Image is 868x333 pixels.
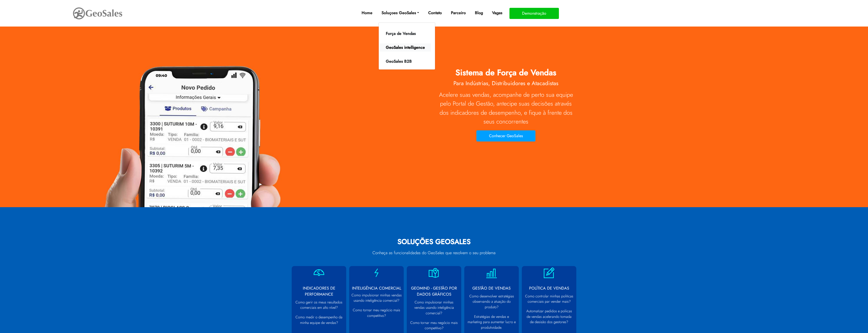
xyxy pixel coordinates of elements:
[352,285,401,291] strong: INTELIGÊNCIA COMERCIAL
[351,293,402,303] p: Como impulsionar minhas vendas usando inteligência comercial?
[380,57,431,65] a: GeoSales B2B
[467,294,516,310] p: Como desenvolver estratégias observando a atuação do produto?
[294,237,574,249] h2: SOLUÇÕES GEOSALES
[438,90,574,126] p: Acelere suas vendas, acompanhe de perto sua equipe pelo Portal de Gestão, antecipe suas decisões ...
[409,300,459,316] p: Como impulsionar minhas vendas usando inteligência comercial?
[509,8,559,19] button: Demonstração
[473,8,485,18] a: Blog
[409,320,459,331] p: Como tornar meu negócio mais competitivo?
[294,250,574,256] p: Conheça as funcionalidades do GeoSales que resolvem o seu problema
[294,315,344,325] p: Como medir o desempenho da minha equipe de vendas?
[411,285,457,297] strong: GEOMIND - GESTÃO POR DADOS GRÁFICOS
[455,67,556,78] span: Sistema de Força de Vendas
[529,285,569,291] strong: POLÍTICA DE VENDAS
[438,80,574,89] h2: Para Indústrias, Distribuidores e Atacadistas
[476,130,535,141] button: Conhecer GeoSales
[467,314,516,330] p: Estratégias de vendas e marketing para aumentar lucro e produtividade.
[524,308,574,325] p: Automatizar pedidos e poliicas de vendas acelerando tomada de desisão dos gestores?
[379,8,421,18] a: Soluçoes GeoSales
[294,300,344,311] p: Como gerir os meus resultados comerciais em alto nível?
[360,8,374,18] a: Home
[449,8,468,18] a: Parceiro
[472,285,511,291] strong: GESTÃO DE VENDAS
[380,43,431,52] a: GeoSales intelligence
[490,8,504,18] a: Vagas
[303,285,335,297] strong: INDICADORES DE PERFORMANCE
[426,8,444,18] a: Contato
[72,6,123,20] img: GeoSales
[351,307,402,318] p: Como tornar meu negócio mais competitivo?
[380,30,431,38] a: Força de Vendas
[524,294,574,304] p: Como controlar minhas politicas comerciais par vender mais?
